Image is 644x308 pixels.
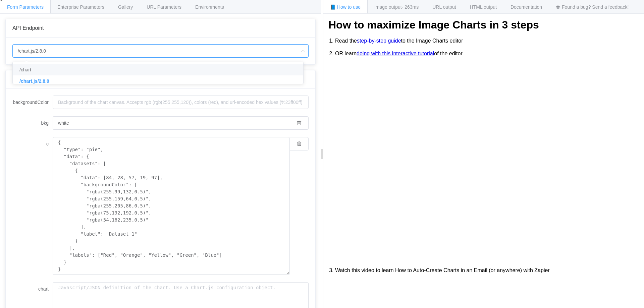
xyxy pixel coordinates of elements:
[511,4,542,10] span: Documentation
[335,47,639,60] li: OR learn of the editor
[328,19,639,31] h1: How to maximize Image Charts in 3 steps
[12,44,309,58] input: Select
[118,4,133,10] span: Gallery
[57,4,104,10] span: Enterprise Parameters
[53,96,309,109] input: Background of the chart canvas. Accepts rgb (rgb(255,255,120)), colors (red), and url-encoded hex...
[335,264,639,277] li: Watch this video to learn How to Auto-Create Charts in an Email (or anywhere) with Zapier
[12,116,53,130] label: bkg
[12,96,53,109] label: backgroundColor
[357,51,434,57] a: doing with this interactive tutorial
[12,282,53,296] label: chart
[12,137,53,150] label: c
[12,25,44,31] span: API Endpoint
[402,4,419,10] span: - 263ms
[330,4,361,10] span: 📘 How to use
[556,4,629,10] span: 🕷 Found a bug? Send a feedback!
[53,116,290,130] input: Background of the chart canvas. Accepts rgb (rgb(255,255,120)), colors (red), and url-encoded hex...
[19,67,31,72] span: /chart
[7,4,44,10] span: Form Parameters
[335,35,639,47] li: Read the to the Image Charts editor
[432,4,456,10] span: URL output
[357,38,401,44] a: step-by-step guide
[19,78,49,84] span: /chart.js/2.8.0
[374,4,419,10] span: Image output
[147,4,181,10] span: URL Parameters
[470,4,497,10] span: HTML output
[195,4,224,10] span: Environments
